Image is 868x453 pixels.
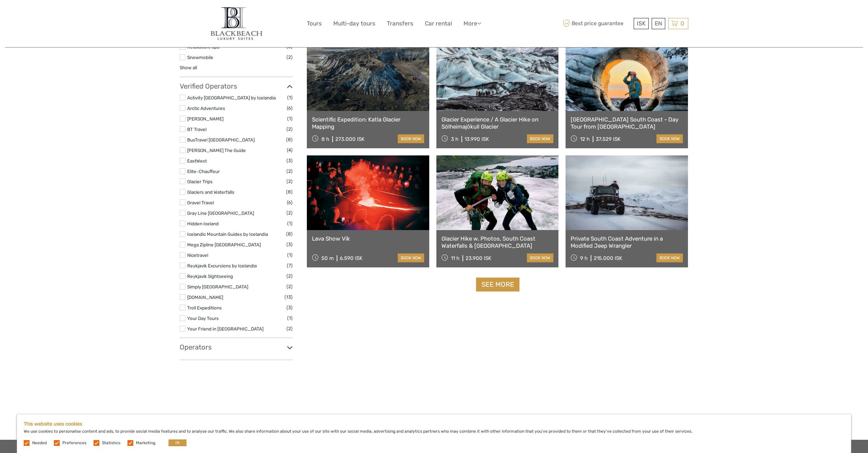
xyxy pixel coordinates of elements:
a: Activity [GEOGRAPHIC_DATA] by Icelandia [187,95,276,100]
label: Marketing [136,440,155,446]
a: book now [656,134,683,143]
a: book now [527,134,553,143]
div: 273.000 ISK [335,136,364,142]
a: [PERSON_NAME] The Guide [187,148,246,153]
a: [GEOGRAPHIC_DATA] South Coast - Day Tour from [GEOGRAPHIC_DATA] [571,116,683,130]
span: 3 h [451,136,458,142]
a: Lava Show Vík [312,235,424,242]
a: BT Travel [187,127,206,132]
span: 8 h [321,136,329,142]
label: Preferences [62,440,86,446]
a: Relaxation/Spa [187,44,219,50]
a: book now [656,253,683,262]
span: 9 h [580,255,588,261]
span: (2) [287,283,293,290]
a: Snowmobile [187,55,213,60]
a: Glaciers and Waterfalls [187,189,234,195]
a: Reykjavik Sightseeing [187,273,233,279]
a: Transfers [387,19,413,29]
span: (8) [286,230,293,238]
label: Statistics [102,440,120,446]
span: (1) [287,94,293,101]
span: (7) [287,262,293,269]
a: Simply [GEOGRAPHIC_DATA] [187,284,248,289]
label: Needed [32,440,47,446]
a: book now [398,253,424,262]
a: Scientific Expedition: Katla Glacier Mapping [312,116,424,130]
a: Icelandic Mountain Guides by Icelandia [187,231,268,237]
div: 13.990 ISK [465,136,489,142]
a: Reykjavik Excursions by Icelandia [187,263,257,268]
a: Glacier Hike w. Photos, South Coast Waterfalls & [GEOGRAPHIC_DATA] [441,235,554,249]
a: BusTravel [GEOGRAPHIC_DATA] [187,137,255,143]
span: (13) [284,293,293,301]
a: Glacier Trips [187,179,213,184]
a: Your Day Tours [187,316,219,321]
a: Arctic Adventures [187,106,225,111]
span: 11 h [451,255,459,261]
a: [DOMAIN_NAME] [187,295,223,300]
a: Multi-day tours [333,19,375,29]
a: Your Friend in [GEOGRAPHIC_DATA] [187,326,263,332]
div: 215.000 ISK [594,255,622,261]
a: Gravel Travel [187,200,214,205]
a: EastWest [187,158,207,164]
div: 37.529 ISK [596,136,620,142]
a: book now [398,134,424,143]
a: Mega Zipline [GEOGRAPHIC_DATA] [187,242,261,247]
span: 50 m [321,255,334,261]
span: (3) [287,157,293,165]
h5: This website uses cookies [24,421,844,427]
span: ISK [637,20,646,27]
button: OK [169,439,186,446]
div: We use cookies to personalise content and ads, to provide social media features and to analyse ou... [17,414,851,453]
span: (8) [286,136,293,144]
div: EN [652,18,665,29]
span: (2) [287,272,293,280]
a: Troll Expeditions [187,305,222,310]
a: See more [476,278,519,291]
span: (1) [287,115,293,122]
h3: Verified Operators [180,82,293,90]
a: Gray Line [GEOGRAPHIC_DATA] [187,210,254,216]
a: Private South Coast Adventure in a Modified Jeep Wrangler [571,235,683,249]
a: Hidden Iceland [187,221,219,226]
span: (6) [287,199,293,206]
span: 0 [679,20,685,27]
span: (3) [287,304,293,312]
span: (3) [287,241,293,248]
div: 6.590 ISK [340,255,362,261]
span: (1) [287,220,293,227]
span: (2) [287,167,293,175]
span: (2) [287,325,293,333]
button: Open LiveChat chat widget [78,11,86,19]
div: 23.900 ISK [466,255,491,261]
span: (2) [287,177,293,185]
span: (8) [286,188,293,196]
span: (2) [287,209,293,217]
p: We're away right now. Please check back later! [9,12,77,17]
a: Tours [307,19,322,29]
a: [PERSON_NAME] [187,116,223,121]
span: (6) [287,104,293,112]
a: Nicetravel [187,252,208,258]
span: (1) [287,314,293,322]
a: Show all [180,65,197,70]
span: (1) [287,251,293,259]
a: Elite-Chauffeur [187,169,220,174]
a: Glacier Experience / A Glacier Hike on Sólheimajökull Glacier [441,116,554,130]
h3: Operators [180,343,293,351]
span: 12 h [580,136,590,142]
a: Car rental [425,19,452,29]
a: More [463,19,481,29]
span: (4) [287,146,293,154]
span: Best price guarantee [561,18,632,29]
span: (2) [287,125,293,133]
img: 821-d0172702-669c-46bc-8e7c-1716aae4eeb1_logo_big.jpg [207,5,265,42]
span: (2) [287,53,293,61]
a: book now [527,253,553,262]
